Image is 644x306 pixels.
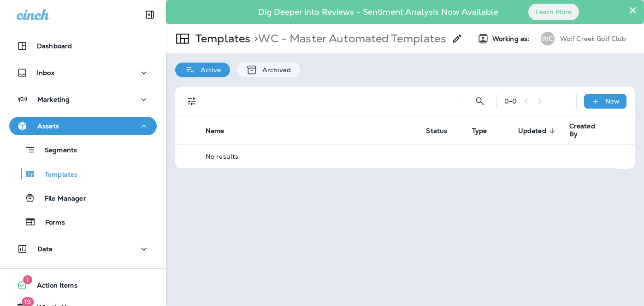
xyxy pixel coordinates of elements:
[37,96,70,103] p: Marketing
[472,127,487,135] span: Type
[492,35,532,43] span: Working as:
[569,122,614,138] span: Created By
[9,164,157,184] button: Templates
[206,127,225,135] span: Name
[9,140,157,160] button: Segments
[35,146,77,156] p: Segments
[9,117,157,135] button: Assets
[35,171,77,179] p: Templates
[137,6,163,24] button: Collapse Sidebar
[37,42,72,50] p: Dashboard
[9,64,157,82] button: Inbox
[183,92,201,110] button: Filters
[9,37,157,55] button: Dashboard
[9,212,157,231] button: Forms
[560,35,626,42] p: Wolf Creek Golf Club
[231,11,525,13] p: Dig Deeper into Reviews - Sentiment Analysis Now Available
[518,127,546,135] span: Updated
[9,90,157,109] button: Marketing
[426,127,459,135] span: Status
[472,127,499,135] span: Type
[35,195,86,203] p: File Manager
[37,69,54,76] p: Inbox
[504,98,517,105] div: 0 - 0
[528,4,579,20] button: Learn More
[28,282,77,293] span: Action Items
[569,122,602,138] span: Created By
[37,122,59,130] p: Assets
[9,188,157,208] button: File Manager
[250,32,446,46] p: WC - Master Automated Templates
[192,32,250,46] p: Templates
[36,219,65,227] p: Forms
[9,240,157,258] button: Data
[426,127,447,135] span: Status
[628,3,637,17] button: Close
[37,245,53,253] p: Data
[258,66,291,74] p: Archived
[206,127,236,135] span: Name
[471,92,489,110] button: Search Templates
[541,32,555,46] div: WC
[23,275,32,284] span: 1
[198,144,617,168] td: No results
[9,276,157,294] button: 1Action Items
[518,127,558,135] span: Updated
[605,98,620,105] p: New
[196,66,221,74] p: Active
